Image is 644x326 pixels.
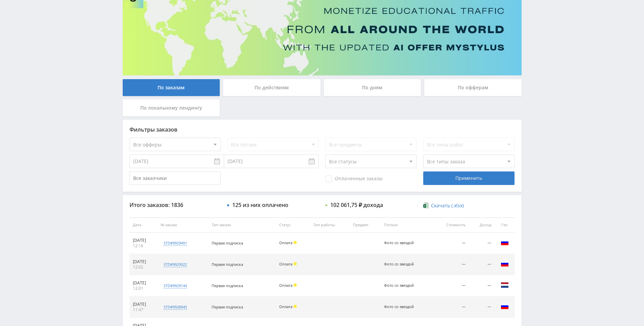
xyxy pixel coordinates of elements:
[381,217,432,233] th: Потоки
[212,304,243,309] span: Первая подписка
[164,304,187,310] div: std#9928945
[432,275,469,297] td: —
[350,217,381,233] th: Предмет
[133,264,154,270] div: 12:02
[276,217,310,233] th: Статус
[469,254,495,275] td: —
[469,297,495,318] td: —
[432,233,469,254] td: —
[232,202,288,208] div: 125 из них оплачено
[384,241,414,245] div: Фото со звездой
[129,126,515,133] div: Фильтры заказов
[469,217,495,233] th: Доход
[133,259,154,264] div: [DATE]
[133,238,154,243] div: [DATE]
[279,261,292,266] span: Оплата
[279,304,292,309] span: Оплата
[133,286,154,291] div: 12:01
[157,217,208,233] th: № заказа
[431,203,464,208] span: Скачать (.xlsx)
[325,176,383,182] span: Оплаченные заказы
[469,275,495,297] td: —
[293,283,297,287] span: Холд
[384,262,414,266] div: Фото со звездой
[330,202,383,208] div: 102 061,75 ₽ дохода
[164,240,187,246] div: std#9929491
[123,79,220,96] div: По заказам
[432,217,469,233] th: Стоимость
[133,307,154,312] div: 11:47
[133,280,154,286] div: [DATE]
[423,202,464,209] a: Скачать (.xlsx)
[212,283,243,288] span: Первая подписка
[432,254,469,275] td: —
[423,202,429,209] img: xlsx
[164,283,187,288] div: std#9929144
[423,171,515,185] div: Применить
[133,243,154,249] div: 12:16
[123,99,220,116] div: По локальному лендингу
[129,155,224,168] input: Use the arrow keys to pick a date
[129,171,221,185] input: Все заказчики
[133,302,154,307] div: [DATE]
[424,79,522,96] div: По офферам
[223,79,320,96] div: По действиям
[384,305,414,309] div: Фото со звездой
[129,217,158,233] th: Дата
[279,240,292,245] span: Оплата
[212,240,243,246] span: Первая подписка
[208,217,276,233] th: Тип заказа
[129,202,221,208] div: Итого заказов: 1836
[293,241,297,244] span: Холд
[293,262,297,265] span: Холд
[310,217,350,233] th: Тип работы
[164,262,187,267] div: std#9929322
[279,283,292,288] span: Оплата
[501,238,509,247] img: rus.png
[432,297,469,318] td: —
[212,262,243,267] span: Первая подписка
[501,281,509,289] img: nld.png
[501,260,509,268] img: rus.png
[293,305,297,308] span: Холд
[324,79,421,96] div: По дням
[384,283,414,288] div: Фото со звездой
[501,302,509,310] img: rus.png
[495,217,515,233] th: Гео
[469,233,495,254] td: —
